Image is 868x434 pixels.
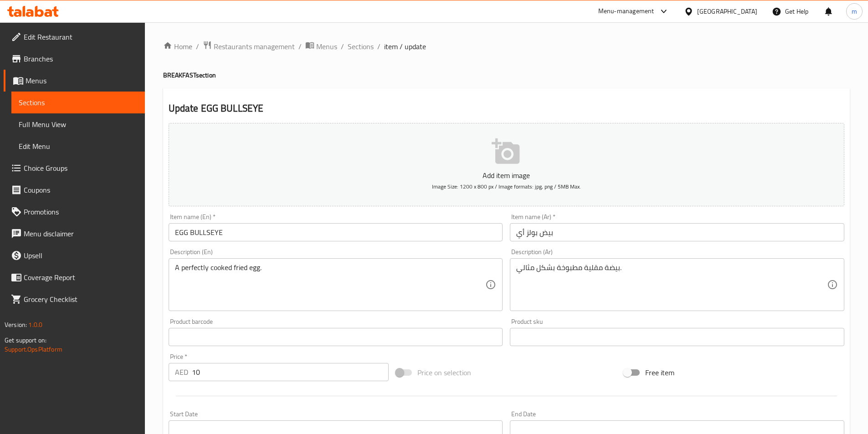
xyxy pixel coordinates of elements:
span: 1.0.0 [28,319,42,331]
span: Menus [316,41,337,52]
a: Coverage Report [4,266,145,288]
span: Free item [645,367,674,378]
input: Please enter product barcode [169,328,503,346]
input: Please enter product sku [510,328,844,346]
h2: Update EGG BULLSEYE [169,102,844,115]
h4: BREAKFAST section [163,71,850,80]
a: Coupons [4,179,145,201]
a: Edit Menu [11,135,145,157]
a: Upsell [4,245,145,266]
a: Support.OpsPlatform [5,343,62,355]
a: Edit Restaurant [4,26,145,48]
span: Edit Menu [19,141,138,152]
input: Enter name En [169,223,503,241]
span: Menus [26,75,138,86]
a: Home [163,41,192,52]
span: Upsell [24,250,138,261]
li: / [196,41,199,52]
input: Enter name Ar [510,223,844,241]
textarea: بيضة مقلية مطبوخة بشكل مثالي. [516,263,827,306]
span: Coupons [24,184,138,195]
span: item / update [384,41,426,52]
span: Choice Groups [24,163,138,174]
li: / [377,41,380,52]
p: Add item image [183,170,830,181]
a: Sections [11,92,145,113]
textarea: A perfectly cooked fried egg. [175,263,486,306]
span: Sections [19,97,138,108]
a: Menus [305,41,337,52]
div: [GEOGRAPHIC_DATA] [697,6,757,16]
span: Full Menu View [19,119,138,130]
span: Image Size: 1200 x 800 px / Image formats: jpg, png / 5MB Max. [432,181,581,192]
input: Please enter price [192,363,389,381]
span: Restaurants management [214,41,295,52]
span: m [852,6,857,16]
a: Menus [4,70,145,92]
li: / [341,41,344,52]
span: Edit Restaurant [24,31,138,42]
span: Version: [5,319,27,331]
span: Grocery Checklist [24,294,138,305]
li: / [298,41,302,52]
a: Grocery Checklist [4,288,145,310]
span: Price on selection [417,367,471,378]
a: Full Menu View [11,113,145,135]
a: Sections [348,41,374,52]
span: Get support on: [5,334,46,346]
a: Branches [4,48,145,70]
span: Menu disclaimer [24,228,138,239]
span: Branches [24,53,138,64]
a: Promotions [4,201,145,223]
a: Restaurants management [203,41,295,52]
button: Add item imageImage Size: 1200 x 800 px / Image formats: jpg, png / 5MB Max. [169,123,844,206]
nav: breadcrumb [163,41,850,52]
span: Promotions [24,206,138,217]
a: Choice Groups [4,157,145,179]
a: Menu disclaimer [4,223,145,245]
p: AED [175,367,188,378]
span: Coverage Report [24,272,138,283]
div: Menu-management [598,6,654,17]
